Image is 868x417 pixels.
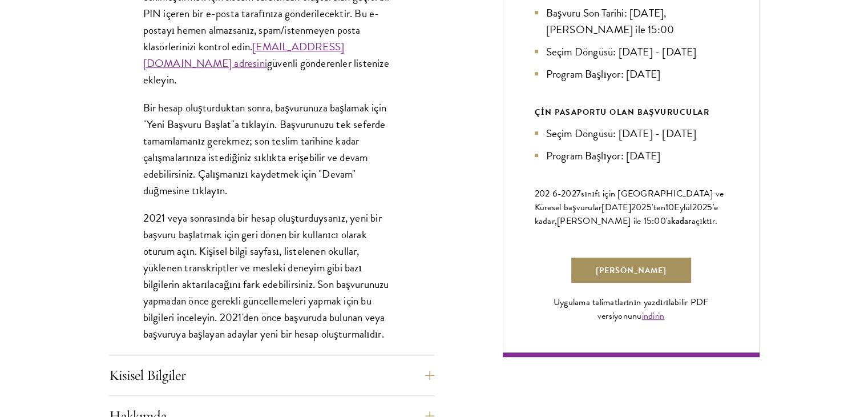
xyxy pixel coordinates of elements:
[143,210,389,342] font: 2021 veya sonrasında bir hesap oluşturduysanız, yeni bir başvuru başlatmak için geri dönen bir ku...
[143,55,389,88] font: güvenli gönderenler listenize ekleyin.
[576,187,581,201] font: 7
[109,362,434,389] button: Kişisel Bilgiler
[546,66,660,82] font: Program Başlıyor: [DATE]
[601,201,631,214] font: [DATE]
[535,106,710,118] font: ÇİN PASAPORTU OLAN BAŞVURUCULAR
[546,43,697,60] font: Seçim Döngüsü: [DATE] - [DATE]
[546,147,660,164] font: Program Başlıyor: [DATE]
[557,214,671,228] font: [PERSON_NAME] ile 15:00'a
[535,201,718,228] font: 5'e kadar
[646,201,665,214] font: 5'ten
[109,366,186,384] font: Kişisel Bilgiler
[570,256,692,284] a: [PERSON_NAME]
[715,214,717,228] font: .
[674,201,692,214] font: Eylül
[596,264,667,276] font: [PERSON_NAME]
[692,201,707,214] font: 202
[671,214,691,227] font: kadar
[535,187,724,214] font: sınıfı için [GEOGRAPHIC_DATA] ve Küresel başvurular
[535,187,576,201] font: 202 6-202
[665,201,675,214] font: 10
[143,38,345,71] a: [EMAIL_ADDRESS][DOMAIN_NAME] adresini
[642,309,665,323] a: indirin
[692,214,716,228] font: açıktır
[546,5,675,38] font: Başvuru Son Tarihi: [DATE], [PERSON_NAME] ile 15:00
[555,214,557,228] font: ,
[143,99,386,199] font: Bir hesap oluşturduktan sonra, başvurunuza başlamak için "Yeni Başvuru Başlat"a tıklayın. Başvuru...
[546,125,697,142] font: Seçim Döngüsü: [DATE] - [DATE]
[554,295,708,323] font: Uygulama talimatlarının yazdırılabilir PDF versiyonunu
[631,201,647,214] font: 202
